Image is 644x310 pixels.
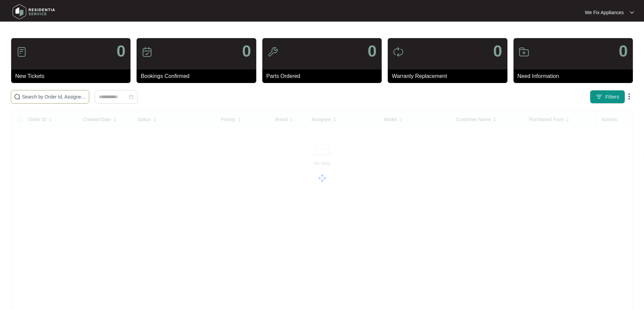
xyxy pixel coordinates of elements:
p: New Tickets [15,72,130,80]
p: 0 [493,43,502,59]
button: filter iconFilters [590,90,625,104]
img: icon [393,47,404,57]
p: Bookings Confirmed [141,72,256,80]
img: icon [519,47,529,57]
p: Warranty Replacement [392,72,507,80]
p: Need Information [518,72,633,80]
img: search-icon [14,93,21,100]
img: icon [142,47,152,57]
img: filter icon [596,93,602,100]
img: dropdown arrow [630,11,634,14]
img: icon [16,47,27,57]
span: Filters [605,93,619,101]
p: We Fix Appliances [585,9,624,16]
p: 0 [367,43,377,59]
p: 0 [619,43,628,59]
p: Parts Ordered [266,72,382,80]
p: 0 [117,43,126,59]
input: Search by Order Id, Assignee Name, Customer Name, Brand and Model [22,93,86,101]
img: icon [267,47,278,57]
img: dropdown arrow [625,92,633,101]
img: residentia service logo [10,2,57,22]
p: 0 [242,43,251,59]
